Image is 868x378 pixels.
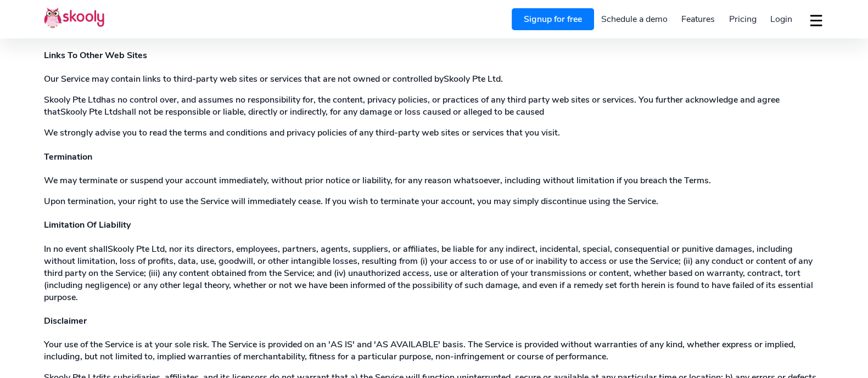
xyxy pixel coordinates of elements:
span: Skooly Pte Ltd [60,106,117,118]
p: has no control over, and assumes no responsibility for, the content, privacy policies, or practic... [44,94,824,118]
p: We may terminate or suspend your account immediately, without prior notice or liability, for any ... [44,174,824,187]
p: In no event shall , nor its directors, employees, partners, agents, suppliers, or affiliates, be ... [44,243,824,303]
h4: Limitation Of Liability [44,219,824,231]
a: Features [674,10,722,28]
span: Skooly Pte Ltd [444,73,501,85]
h4: Termination [44,151,824,163]
a: Login [763,10,799,28]
span: Login [770,13,792,25]
p: Our Service may contain links to third-party web sites or services that are not owned or controll... [44,73,824,85]
h4: Disclaimer [44,315,824,327]
button: dropdown menu [808,8,824,33]
p: Upon termination, your right to use the Service will immediately cease. If you wish to terminate ... [44,195,824,207]
h4: Links To Other Web Sites [44,49,824,61]
span: Pricing [729,13,757,25]
span: Skooly Pte Ltd [108,243,165,255]
a: Schedule a demo [594,10,675,28]
p: Your use of the Service is at your sole risk. The Service is provided on an 'AS IS' and 'AS AVAIL... [44,338,824,363]
img: Skooly [44,7,104,29]
a: Pricing [722,10,764,28]
span: Skooly Pte Ltd [44,94,101,106]
a: Signup for free [512,8,594,30]
p: We strongly advise you to read the terms and conditions and privacy policies of any third-party w... [44,127,824,139]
